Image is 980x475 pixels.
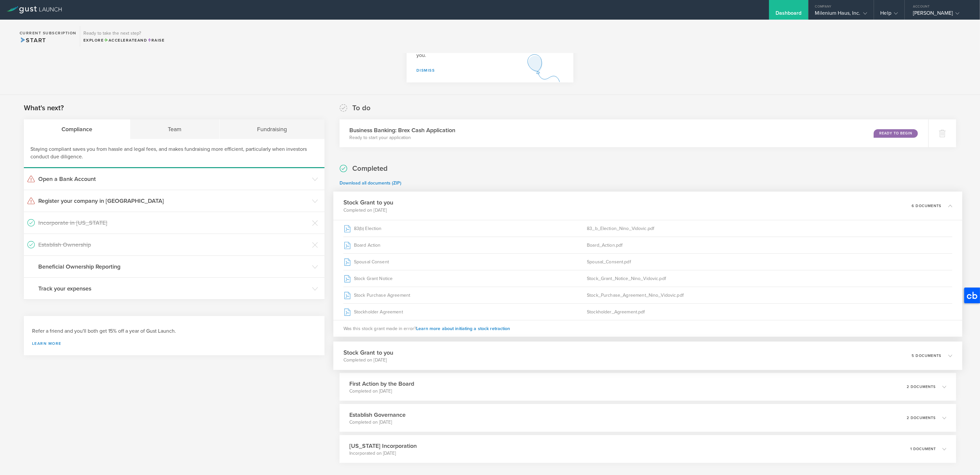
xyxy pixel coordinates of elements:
[776,10,802,20] div: Dashboard
[20,31,77,35] h2: Current Subscription
[343,237,587,253] div: Board Action
[38,219,309,227] h3: Incorporate in [US_STATE]
[340,119,928,147] div: Business Banking: Brex Cash ApplicationReady to start your applicationReady to Begin
[416,325,510,331] span: Learn more about initiating a stock retraction
[587,287,953,303] div: Stock_Purchase_Agreement_Nino_Vidovic.pdf
[907,416,936,420] p: 2 documents
[20,37,46,44] span: Start
[24,103,64,113] h2: What's next?
[24,139,324,168] div: Staying compliant saves you from hassle and legal fees, and makes fundraising more efficient, par...
[333,320,962,337] div: Was this stock grant made in error?
[83,31,165,36] h3: Ready to take the next step?
[343,304,587,320] div: Stockholder Agreement
[587,237,953,253] div: Board_Action.pdf
[32,342,316,345] a: Learn more
[910,447,936,451] p: 1 document
[38,240,309,249] h3: Establish Ownership
[349,419,406,426] p: Completed on [DATE]
[24,119,130,139] div: Compliance
[352,164,388,173] h2: Completed
[343,357,394,363] p: Completed on [DATE]
[912,354,942,358] p: 5 documents
[881,10,898,20] div: Help
[352,103,371,113] h2: To do
[343,254,587,270] div: Spousal Consent
[587,304,953,320] div: Stockholder_Agreement.pdf
[587,220,953,237] div: 83_b_Election_Nino_Vidovic.pdf
[104,38,148,43] span: and
[147,38,165,43] span: Raise
[907,385,936,389] p: 2 documents
[343,198,394,207] h3: Stock Grant to you
[913,10,969,20] div: [PERSON_NAME]
[343,270,587,287] div: Stock Grant Notice
[349,134,455,141] p: Ready to start your application
[587,270,953,287] div: Stock_Grant_Notice_Nino_Vidovic.pdf
[349,388,414,395] p: Completed on [DATE]
[32,327,316,335] h3: Refer a friend and you'll both get 15% off a year of Gust Launch.
[343,220,587,237] div: 83(b) Election
[343,287,587,303] div: Stock Purchase Agreement
[38,197,309,205] h3: Register your company in [GEOGRAPHIC_DATA]
[38,284,309,293] h3: Track your expenses
[815,10,867,20] div: Milenium Haus, Inc.
[349,379,414,388] h3: First Action by the Board
[349,411,406,419] h3: Establish Governance
[874,129,918,138] div: Ready to Begin
[349,442,417,450] h3: [US_STATE] Incorporation
[38,175,309,183] h3: Open a Bank Account
[38,262,309,271] h3: Beneficial Ownership Reporting
[340,180,401,186] a: Download all documents (ZIP)
[80,26,168,46] div: Ready to take the next step?ExploreAccelerateandRaise
[130,119,219,139] div: Team
[349,126,455,134] h3: Business Banking: Brex Cash Application
[416,68,435,73] a: Dismiss
[219,119,324,139] div: Fundraising
[104,38,137,43] span: Accelerate
[349,450,417,457] p: Incorporated on [DATE]
[343,207,394,213] p: Completed on [DATE]
[343,348,394,357] h3: Stock Grant to you
[912,204,942,207] p: 6 documents
[587,254,953,270] div: Spousal_Consent.pdf
[83,37,165,43] div: Explore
